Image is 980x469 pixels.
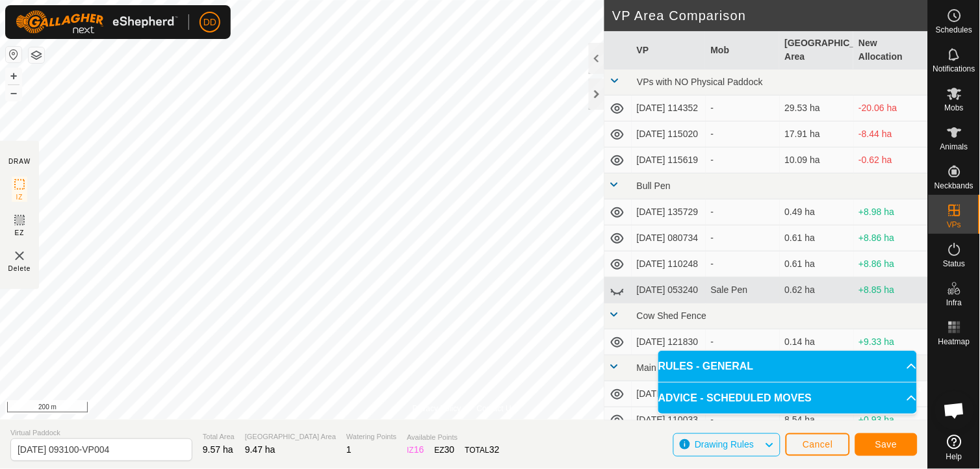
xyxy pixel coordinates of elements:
[8,264,31,273] span: Delete
[780,31,854,70] th: [GEOGRAPHIC_DATA] Area
[632,147,706,173] td: [DATE] 115619
[780,95,854,121] td: 29.53 ha
[711,101,775,115] div: -
[940,143,968,151] span: Animals
[632,277,706,303] td: [DATE] 053240
[780,251,854,277] td: 0.61 ha
[637,181,671,191] span: Bull Pen
[637,77,763,87] span: VPs with NO Physical Paddock
[477,403,515,414] a: Contact Us
[855,433,918,456] button: Save
[854,329,928,355] td: +9.33 ha
[854,199,928,225] td: +8.98 ha
[407,443,424,457] div: IZ
[711,127,775,141] div: -
[632,199,706,225] td: [DATE] 135729
[946,453,962,461] span: Help
[8,157,31,166] div: DRAW
[947,221,961,229] span: VPs
[658,359,754,374] span: RULES - GENERAL
[346,444,352,455] span: 1
[10,427,192,438] span: Virtual Paddock
[854,121,928,147] td: -8.44 ha
[632,381,706,407] td: [DATE] 125041
[637,362,684,373] span: Main Fence
[632,251,706,277] td: [DATE] 110248
[6,85,21,101] button: –
[632,31,706,70] th: VP
[658,351,917,382] p-accordion-header: RULES - GENERAL
[854,251,928,277] td: +8.86 ha
[711,153,775,167] div: -
[711,257,775,271] div: -
[632,121,706,147] td: [DATE] 115020
[711,283,775,297] div: Sale Pen
[875,439,897,450] span: Save
[711,335,775,349] div: -
[632,407,706,433] td: [DATE] 110033
[15,228,25,238] span: EZ
[16,192,23,202] span: IZ
[695,439,754,450] span: Drawing Rules
[854,147,928,173] td: -0.62 ha
[16,10,178,34] img: Gallagher Logo
[12,248,27,264] img: VP
[780,147,854,173] td: 10.09 ha
[706,31,780,70] th: Mob
[612,8,928,23] h2: VP Area Comparison
[413,403,461,414] a: Privacy Policy
[245,431,336,442] span: [GEOGRAPHIC_DATA] Area
[489,444,500,455] span: 32
[780,329,854,355] td: 0.14 ha
[407,432,499,443] span: Available Points
[203,16,216,29] span: DD
[637,311,706,321] span: Cow Shed Fence
[780,407,854,433] td: 8.54 ha
[780,199,854,225] td: 0.49 ha
[854,407,928,433] td: +0.93 ha
[711,205,775,219] div: -
[711,231,775,245] div: -
[943,260,965,268] span: Status
[445,444,455,455] span: 30
[935,391,974,430] div: Open chat
[936,26,972,34] span: Schedules
[786,433,850,456] button: Cancel
[632,329,706,355] td: [DATE] 121830
[711,413,775,427] div: -
[780,277,854,303] td: 0.62 ha
[854,95,928,121] td: -20.06 ha
[946,299,962,307] span: Infra
[780,225,854,251] td: 0.61 ha
[29,47,44,63] button: Map Layers
[854,277,928,303] td: +8.85 ha
[203,444,233,455] span: 9.57 ha
[632,225,706,251] td: [DATE] 080734
[632,95,706,121] td: [DATE] 114352
[780,121,854,147] td: 17.91 ha
[658,383,917,414] p-accordion-header: ADVICE - SCHEDULED MOVES
[346,431,396,442] span: Watering Points
[929,429,980,466] a: Help
[854,31,928,70] th: New Allocation
[465,443,500,457] div: TOTAL
[945,104,964,112] span: Mobs
[245,444,276,455] span: 9.47 ha
[203,431,235,442] span: Total Area
[938,338,970,346] span: Heatmap
[935,182,974,190] span: Neckbands
[933,65,975,73] span: Notifications
[803,439,833,450] span: Cancel
[414,444,424,455] span: 16
[435,443,455,457] div: EZ
[6,47,21,62] button: Reset Map
[6,68,21,84] button: +
[658,390,812,406] span: ADVICE - SCHEDULED MOVES
[854,225,928,251] td: +8.86 ha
